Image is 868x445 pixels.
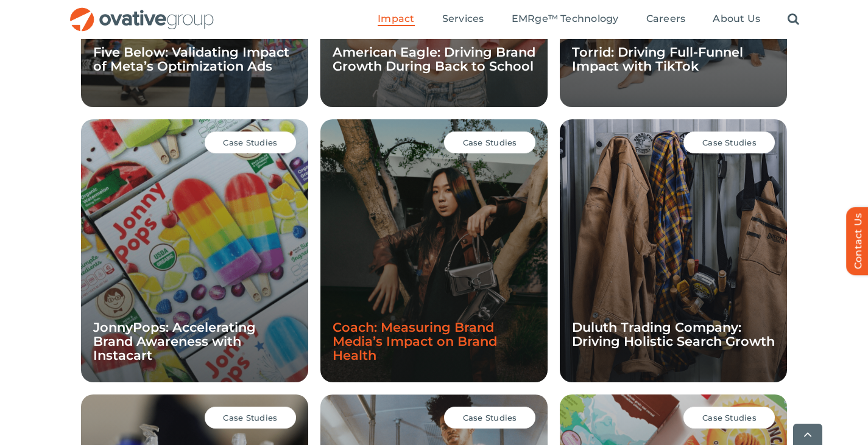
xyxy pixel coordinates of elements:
a: EMRge™ Technology [512,13,619,26]
span: Careers [646,13,686,25]
a: About Us [713,13,760,26]
a: Duluth Trading Company: Driving Holistic Search Growth [572,320,775,349]
a: American Eagle: Driving Brand Growth During Back to School [333,44,535,74]
a: JonnyPops: Accelerating Brand Awareness with Instacart [93,320,256,363]
a: Five Below: Validating Impact of Meta’s Optimization Ads [93,44,289,74]
span: Impact [378,13,414,25]
a: Services [442,13,484,26]
span: About Us [713,13,760,25]
a: Careers [646,13,686,26]
a: Search [788,13,799,26]
a: Torrid: Driving Full-Funnel Impact with TikTok [572,44,743,74]
a: Coach: Measuring Brand Media’s Impact on Brand Health [333,320,497,363]
span: Services [442,13,484,25]
span: EMRge™ Technology [512,13,619,25]
a: OG_Full_horizontal_RGB [69,6,215,18]
a: Impact [378,13,414,26]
